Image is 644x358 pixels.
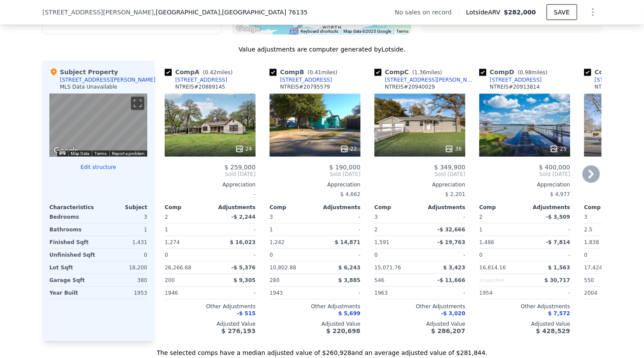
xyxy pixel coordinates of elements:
span: 2 [165,214,168,220]
span: 1,274 [165,239,180,245]
div: Unfinished Sqft [49,249,97,261]
div: 36 [445,145,462,153]
div: - [212,249,256,261]
span: ( miles) [409,69,446,76]
div: Comp D [479,68,551,76]
div: Comp [584,204,630,211]
div: [STREET_ADDRESS] [490,76,542,83]
span: 15,071.76 [374,265,401,271]
span: 0 [270,252,273,258]
div: [STREET_ADDRESS] [280,76,332,83]
div: 22 [340,145,357,153]
span: 0.98 [520,69,532,76]
a: [STREET_ADDRESS][PERSON_NAME] [374,76,476,83]
div: Unspecified [479,274,523,286]
span: Lotside ARV [466,8,504,17]
div: Appreciation [165,181,256,188]
span: -$ 19,763 [437,239,465,245]
div: - [317,224,360,236]
div: [STREET_ADDRESS][PERSON_NAME] [385,76,476,83]
span: , [GEOGRAPHIC_DATA] 76135 [220,9,308,16]
a: [STREET_ADDRESS] [165,76,227,83]
div: The selected comps have a median adjusted value of $260,928 and an average adjusted value of $281... [42,341,602,357]
div: Comp B [270,68,341,76]
a: [STREET_ADDRESS] [479,76,542,83]
span: $ 190,000 [329,164,360,171]
div: Comp C [374,68,446,76]
span: 280 [270,277,280,283]
div: 1 [479,224,523,236]
button: Edit structure [49,164,147,171]
span: $ 259,000 [225,164,256,171]
span: 16,814.16 [479,265,506,271]
span: 1,838 [584,239,599,245]
span: $ 3,885 [339,277,360,283]
span: -$ 515 [237,310,256,317]
button: Show Options [584,3,602,21]
span: $ 14,871 [335,239,360,245]
div: Other Adjustments [479,303,570,310]
span: ( miles) [199,69,236,76]
div: [STREET_ADDRESS] [175,76,227,83]
div: Lot Sqft [49,262,97,274]
div: 2 [374,224,418,236]
div: Comp [165,204,210,211]
div: 1946 [165,287,208,299]
div: - [165,188,256,200]
span: 3 [374,214,378,220]
span: 0 [374,252,378,258]
button: Map Data [71,151,89,157]
a: Terms (opens in new tab) [396,29,409,34]
button: Keyboard shortcuts [301,28,338,34]
span: 26,266.68 [165,265,191,271]
span: $ 400,000 [539,164,570,171]
img: Google [234,23,263,34]
span: 0 [479,252,483,258]
span: 550 [584,277,594,283]
div: 24 [235,145,252,153]
div: 25 [550,145,567,153]
span: 10,802.88 [270,265,296,271]
div: Garage Sqft [49,274,97,286]
span: Sold [DATE] [374,171,465,178]
div: Map [49,94,147,157]
span: -$ 3,020 [441,310,465,317]
span: [STREET_ADDRESS][PERSON_NAME] [42,8,154,17]
span: 2 [479,214,483,220]
div: Subject [98,204,147,211]
span: Sold [DATE] [270,171,360,178]
div: 18,200 [100,262,147,274]
span: 0.42 [205,69,217,76]
span: $ 2,201 [445,191,465,197]
button: Toggle fullscreen view [131,97,144,110]
div: 1 [100,224,147,236]
span: ( miles) [514,69,551,76]
div: - [422,211,465,223]
div: Comp [374,204,420,211]
span: $ 6,243 [339,265,360,271]
span: Sold [DATE] [165,171,256,178]
div: Comp A [165,68,236,76]
span: 0 [165,252,168,258]
div: [STREET_ADDRESS][PERSON_NAME] [60,76,156,83]
div: NTREIS # 20795579 [280,83,330,90]
span: -$ 32,666 [437,227,465,233]
div: Value adjustments are computer generated by Lotside . [42,45,602,54]
a: Terms (opens in new tab) [94,151,107,156]
div: 3 [100,211,147,223]
span: 3 [270,214,273,220]
div: Year Built [49,287,97,299]
a: Report a problem [112,151,145,156]
span: Sold [DATE] [479,171,570,178]
span: $ 16,023 [230,239,256,245]
span: $ 4,662 [340,191,360,197]
span: $ 349,900 [434,164,465,171]
div: - [212,224,256,236]
div: Adjusted Value [165,320,256,327]
div: 380 [100,274,147,286]
div: 1963 [374,287,418,299]
span: ( miles) [304,69,341,76]
span: 1,591 [374,239,389,245]
div: - [526,287,570,299]
span: $ 5,699 [339,310,360,317]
